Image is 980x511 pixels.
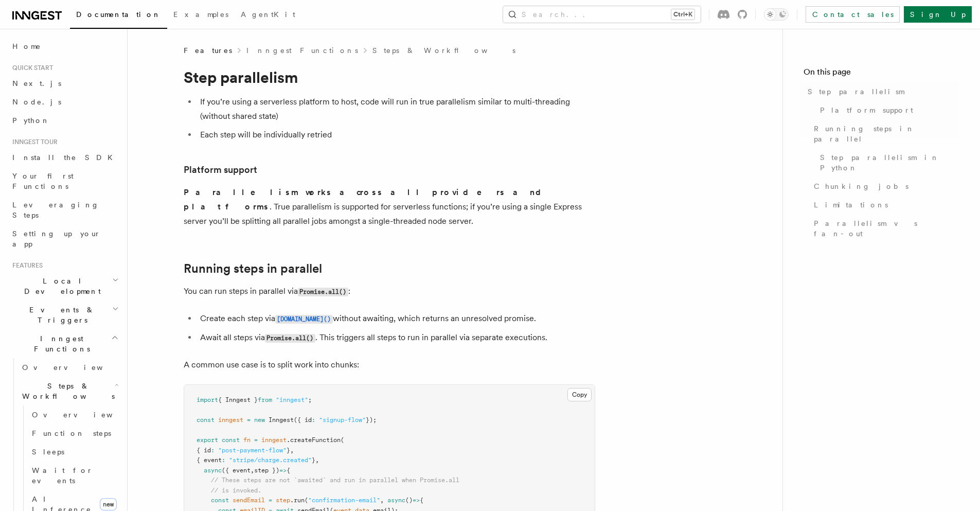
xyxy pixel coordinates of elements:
span: Local Development [8,276,112,296]
a: Contact sales [806,6,900,23]
a: Your first Functions [8,167,121,196]
span: export [197,436,218,444]
span: import [197,396,218,403]
span: = [247,416,251,424]
span: Platform support [820,105,913,115]
span: "stripe/charge.created" [229,456,312,464]
p: . True parallelism is supported for serverless functions; if you’re using a single Express server... [184,185,595,228]
strong: Parallelism works across all providers and platforms [184,187,549,212]
p: A common use case is to split work into chunks: [184,358,595,372]
span: new [254,416,265,424]
span: sendEmail [233,497,265,504]
span: async [387,497,405,504]
span: from [258,396,272,403]
span: , [251,467,254,474]
span: ({ id [294,416,312,424]
span: => [279,467,287,474]
button: Events & Triggers [8,301,121,329]
span: Function steps [32,429,111,437]
span: const [197,416,215,424]
a: Overview [18,358,121,377]
span: "post-payment-flow" [218,447,287,454]
p: You can run steps in parallel via : [184,284,595,299]
code: Promise.all() [298,288,348,296]
a: Home [8,37,121,56]
span: step [276,497,290,504]
span: ; [308,396,312,403]
a: Limitations [810,196,959,214]
span: new [100,498,117,510]
span: const [211,497,229,504]
button: Search...Ctrl+K [503,6,701,23]
button: Inngest Functions [8,329,121,358]
span: , [380,497,384,504]
a: Chunking jobs [810,177,959,196]
span: Node.js [12,98,61,106]
span: () [405,497,413,504]
span: Inngest tour [8,138,58,146]
span: Events & Triggers [8,305,112,325]
span: Running steps in parallel [814,124,959,144]
span: "inngest" [276,396,308,403]
span: Step parallelism [808,86,904,97]
a: Step parallelism [804,82,959,101]
span: Home [12,41,41,51]
span: .createFunction [287,436,341,444]
span: ({ event [222,467,251,474]
span: async [204,467,222,474]
span: Overview [22,363,128,372]
a: Python [8,111,121,130]
span: Quick start [8,64,53,72]
a: Platform support [184,163,257,177]
h1: Step parallelism [184,68,595,86]
li: Each step will be individually retried [197,128,595,142]
a: Step parallelism in Python [816,148,959,177]
a: Overview [28,406,121,424]
a: AgentKit [235,3,301,28]
a: Leveraging Steps [8,196,121,224]
a: Steps & Workflows [372,45,515,56]
span: : [211,447,215,454]
span: Setting up your app [12,230,101,248]
span: const [222,436,240,444]
span: { [420,497,423,504]
code: [DOMAIN_NAME]() [275,315,333,324]
span: Install the SDK [12,153,119,162]
span: "signup-flow" [319,416,366,424]
span: Features [8,261,43,270]
span: => [413,497,420,504]
span: Features [184,45,232,56]
code: Promise.all() [265,334,315,343]
button: Local Development [8,272,121,301]
a: Parallelism vs fan-out [810,214,959,243]
span: Next.js [12,79,61,87]
span: Inngest [269,416,294,424]
a: Running steps in parallel [810,119,959,148]
span: // These steps are not `awaited` and run in parallel when Promise.all [211,477,459,484]
span: ( [341,436,344,444]
span: step }) [254,467,279,474]
span: Overview [32,411,138,419]
a: Node.js [8,93,121,111]
button: Steps & Workflows [18,377,121,406]
span: Steps & Workflows [18,381,115,401]
a: Sign Up [904,6,972,23]
li: Await all steps via . This triggers all steps to run in parallel via separate executions. [197,330,595,345]
a: Platform support [816,101,959,119]
a: Running steps in parallel [184,261,322,276]
button: Toggle dark mode [764,8,789,21]
span: inngest [261,436,287,444]
span: : [312,416,315,424]
a: Sleeps [28,443,121,461]
span: AgentKit [241,10,295,19]
li: Create each step via without awaiting, which returns an unresolved promise. [197,311,595,326]
span: Python [12,116,50,125]
a: Next.js [8,74,121,93]
span: .run [290,497,305,504]
kbd: Ctrl+K [671,9,694,20]
span: Sleeps [32,448,64,456]
span: { [287,467,290,474]
span: Chunking jobs [814,181,908,191]
span: Wait for events [32,466,93,485]
span: Parallelism vs fan-out [814,218,959,239]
